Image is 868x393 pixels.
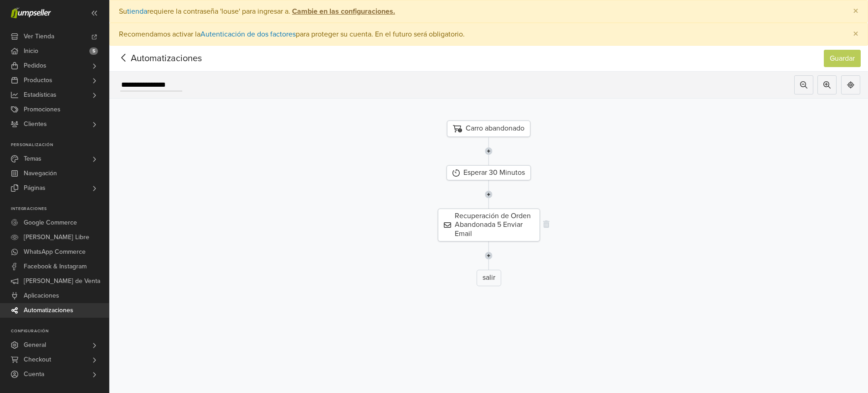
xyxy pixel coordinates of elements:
[24,259,87,274] span: Facebook & Instagram
[24,166,57,181] span: Navegación
[485,241,493,270] img: line-7960e5f4d2b50ad2986e.svg
[24,230,89,245] span: [PERSON_NAME] Libre
[477,270,501,286] div: salir
[447,121,530,137] div: Carro abandonado
[24,58,46,73] span: Pedidos
[447,165,531,180] div: Esperar 30 Minutos
[24,245,86,259] span: WhatsApp Commerce
[24,367,44,382] span: Cuenta
[485,137,493,165] img: line-7960e5f4d2b50ad2986e.svg
[24,117,47,131] span: Clientes
[844,0,868,22] button: Close
[117,52,188,65] span: Automatizaciones
[853,27,858,41] span: ×
[24,352,51,367] span: Checkout
[24,73,52,88] span: Productos
[24,29,54,44] span: Ver Tienda
[24,338,46,352] span: General
[844,23,868,45] button: Close
[24,102,61,117] span: Promociones
[11,206,109,212] p: Integraciones
[24,215,77,230] span: Google Commerce
[200,30,296,39] a: Autenticación de dos factores
[89,47,98,55] span: 5
[824,50,861,67] button: Guardar
[11,329,109,334] p: Configuración
[11,142,109,148] p: Personalización
[24,44,38,58] span: Inicio
[24,303,73,318] span: Automatizaciones
[290,7,395,16] a: Cambie en las configuraciones.
[438,209,540,241] div: Recuperación de Orden Abandonada 5 Enviar Email
[24,181,46,195] span: Páginas
[292,7,395,16] strong: Cambie en las configuraciones.
[109,23,868,46] div: Recomendamos activar la para proteger su cuenta. En el futuro será obligatorio.
[24,88,56,102] span: Estadísticas
[853,5,858,18] span: ×
[127,7,147,16] a: tienda
[24,274,100,288] span: [PERSON_NAME] de Venta
[24,288,59,303] span: Aplicaciones
[485,180,493,209] img: line-7960e5f4d2b50ad2986e.svg
[24,152,41,166] span: Temas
